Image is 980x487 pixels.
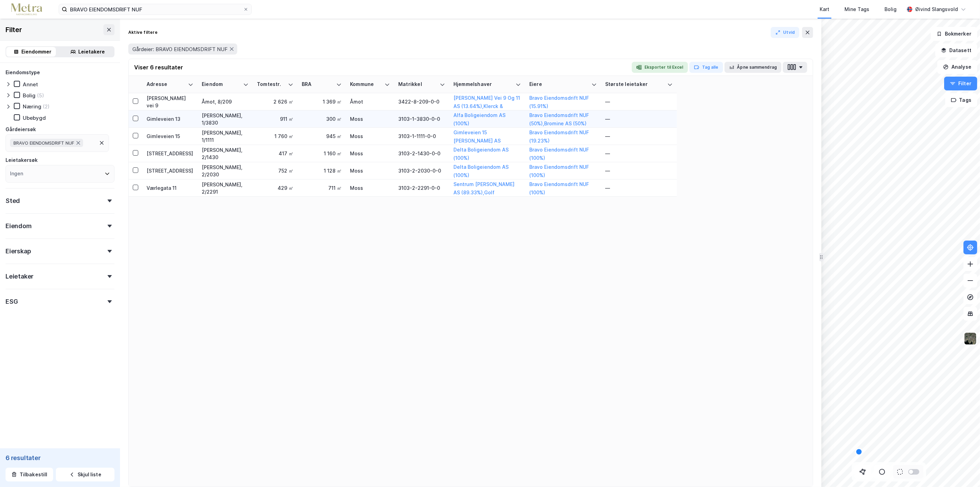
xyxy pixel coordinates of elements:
[632,62,688,73] button: Eksporter til Excel
[398,150,445,157] div: 3103-2-1430-0-0
[6,222,32,230] div: Eiendom
[6,68,40,77] div: Eiendomstype
[605,81,664,88] div: Største leietaker
[147,81,185,88] div: Adresse
[147,167,193,174] div: [STREET_ADDRESS]
[23,103,41,110] div: Næring
[132,46,228,52] span: Gårdeier: BRAVO EIENDOMSDRIFT NUF
[257,150,293,157] div: 417 ㎡
[202,146,249,161] div: [PERSON_NAME], 2/1430
[22,48,52,56] div: Eiendommer
[257,184,293,192] div: 429 ㎡
[302,98,342,105] div: 1 369 ㎡
[605,167,673,174] div: —
[398,115,445,123] div: 3103-1-3830-0-0
[257,81,285,88] div: Tomtestr.
[202,164,249,178] div: [PERSON_NAME], 2/2030
[302,167,342,174] div: 1 128 ㎡
[67,4,243,14] input: Søk på adresse, matrikkel, gårdeiere, leietakere eller personer
[884,5,897,13] div: Bolig
[350,133,390,140] div: Moss
[724,62,782,73] button: Åpne sammendrag
[13,140,74,146] span: BRAVO EIENDOMSDRIFT NUF
[23,81,38,88] div: Annet
[6,156,38,164] div: Leietakersøk
[771,27,800,38] button: Utvid
[453,81,513,88] div: Hjemmelshaver
[23,92,36,99] div: Bolig
[128,30,158,35] div: Aktive filtere
[398,184,445,192] div: 3103-2-2291-0-0
[946,454,980,487] div: Kontrollprogram for chat
[931,27,977,41] button: Bokmerker
[202,98,249,105] div: Åmot, 8/209
[11,3,42,16] img: metra-logo.256734c3b2bbffee19d4.png
[605,184,673,192] div: —
[915,5,958,13] div: Øivind Slangsvold
[844,5,869,13] div: Mine Tags
[605,98,673,105] div: —
[147,150,193,157] div: [STREET_ADDRESS]
[350,115,390,123] div: Moss
[202,181,249,195] div: [PERSON_NAME], 2/2291
[147,95,193,109] div: [PERSON_NAME] vei 9
[23,115,46,121] div: Ubebygd
[605,133,673,140] div: —
[10,169,23,178] div: Ingen
[350,167,390,174] div: Moss
[6,454,114,462] div: 6 resultater
[605,115,673,123] div: —
[944,77,977,90] button: Filter
[605,150,673,157] div: —
[147,133,193,140] div: Gimleveien 15
[398,98,445,105] div: 3422-8-209-0-0
[6,24,22,35] div: Filter
[202,112,249,126] div: [PERSON_NAME], 1/3830
[820,5,829,13] div: Kart
[257,167,293,174] div: 752 ㎡
[302,150,342,157] div: 1 160 ㎡
[147,184,193,192] div: Værlegata 11
[689,62,723,73] button: Tag alle
[56,468,114,481] button: Skjul liste
[6,247,31,255] div: Eierskap
[529,81,589,88] div: Eiere
[257,98,293,105] div: 2 626 ㎡
[6,468,53,481] button: Tilbakestill
[856,449,862,455] div: Map marker
[37,92,44,99] div: (5)
[43,103,50,110] div: (2)
[350,184,390,192] div: Moss
[79,48,105,56] div: Leietakere
[350,150,390,157] div: Moss
[202,81,240,88] div: Eiendom
[257,133,293,140] div: 1 760 ㎡
[937,60,977,74] button: Analyse
[134,63,183,71] div: Viser 6 resultater
[398,167,445,174] div: 3103-2-2030-0-0
[945,93,977,107] button: Tags
[6,197,20,205] div: Sted
[302,115,342,123] div: 300 ㎡
[257,115,293,123] div: 911 ㎡
[6,272,33,281] div: Leietaker
[202,129,249,144] div: [PERSON_NAME], 1/1111
[946,454,980,487] iframe: Chat Widget
[398,133,445,140] div: 3103-1-1111-0-0
[398,81,437,88] div: Matrikkel
[964,332,977,345] img: 9k=
[147,115,193,123] div: Gimleveien 13
[6,298,18,306] div: ESG
[350,81,382,88] div: Kommune
[935,43,977,57] button: Datasett
[302,184,342,192] div: 711 ㎡
[350,98,390,105] div: Åmot
[302,81,333,88] div: BRA
[302,133,342,140] div: 945 ㎡
[6,125,36,134] div: Gårdeiersøk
